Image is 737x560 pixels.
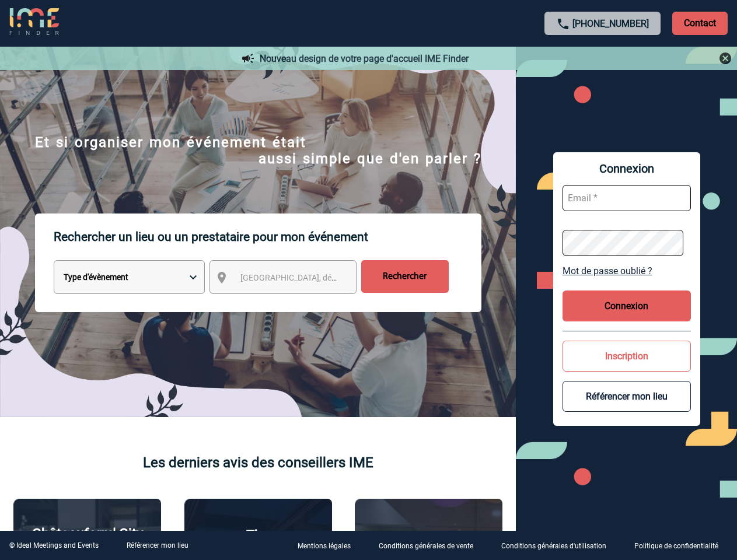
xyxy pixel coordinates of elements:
a: Politique de confidentialité [625,540,737,551]
a: Conditions générales d'utilisation [492,540,625,551]
a: Référencer mon lieu [127,541,188,549]
p: Conditions générales d'utilisation [501,542,606,551]
a: Conditions générales de vente [369,540,492,551]
div: © Ideal Meetings and Events [9,541,99,549]
p: Politique de confidentialité [634,542,718,551]
p: Conditions générales de vente [379,542,473,551]
a: Mentions légales [288,540,369,551]
p: Mentions légales [298,542,351,551]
